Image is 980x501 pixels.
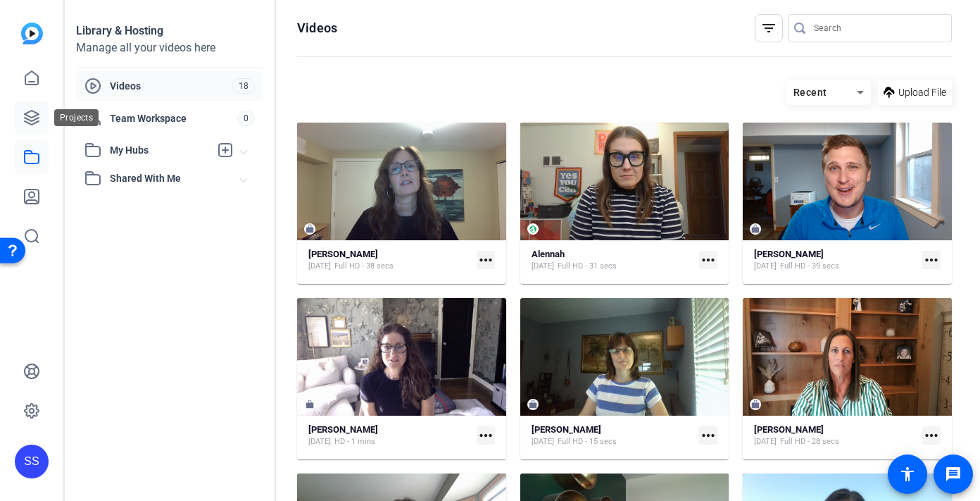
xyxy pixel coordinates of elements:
[922,426,941,445] mat-icon: more_horiz
[297,20,337,37] h1: Videos
[532,261,554,272] span: [DATE]
[793,87,827,98] span: Recent
[558,261,617,272] span: Full HD - 31 secs
[110,171,241,186] span: Shared With Me
[754,424,824,435] strong: [PERSON_NAME]
[814,20,941,37] input: Search
[477,251,495,269] mat-icon: more_horiz
[15,445,49,478] div: SS
[232,78,255,94] span: 18
[754,424,917,447] a: [PERSON_NAME][DATE]Full HD - 28 secs
[21,23,43,44] img: blue-gradient.svg
[532,424,694,447] a: [PERSON_NAME][DATE]Full HD - 15 secs
[237,111,255,126] span: 0
[760,20,777,37] mat-icon: filter_list
[558,436,617,447] span: Full HD - 15 secs
[878,80,952,105] button: Upload File
[754,261,777,272] span: [DATE]
[334,261,394,272] span: Full HD - 38 secs
[54,109,99,126] div: Projects
[76,164,263,192] mat-expansion-panel-header: Shared With Me
[76,23,263,39] div: Library & Hosting
[780,261,839,272] span: Full HD - 39 secs
[699,426,717,445] mat-icon: more_horiz
[532,424,601,435] strong: [PERSON_NAME]
[76,136,263,164] mat-expansion-panel-header: My Hubs
[110,79,232,93] span: Videos
[532,249,694,272] a: Alennah[DATE]Full HD - 31 secs
[110,111,237,125] span: Team Workspace
[308,436,331,447] span: [DATE]
[898,85,946,100] span: Upload File
[532,249,565,259] strong: Alennah
[334,436,375,447] span: HD - 1 mins
[477,426,495,445] mat-icon: more_horiz
[308,424,471,447] a: [PERSON_NAME][DATE]HD - 1 mins
[532,436,554,447] span: [DATE]
[308,249,378,259] strong: [PERSON_NAME]
[308,424,378,435] strong: [PERSON_NAME]
[110,143,210,158] span: My Hubs
[754,436,777,447] span: [DATE]
[899,466,916,483] mat-icon: accessibility
[308,261,331,272] span: [DATE]
[780,436,839,447] span: Full HD - 28 secs
[754,249,917,272] a: [PERSON_NAME][DATE]Full HD - 39 secs
[76,39,263,56] div: Manage all your videos here
[922,251,941,269] mat-icon: more_horiz
[308,249,471,272] a: [PERSON_NAME][DATE]Full HD - 38 secs
[699,251,717,269] mat-icon: more_horiz
[754,249,824,259] strong: [PERSON_NAME]
[945,466,962,483] mat-icon: message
